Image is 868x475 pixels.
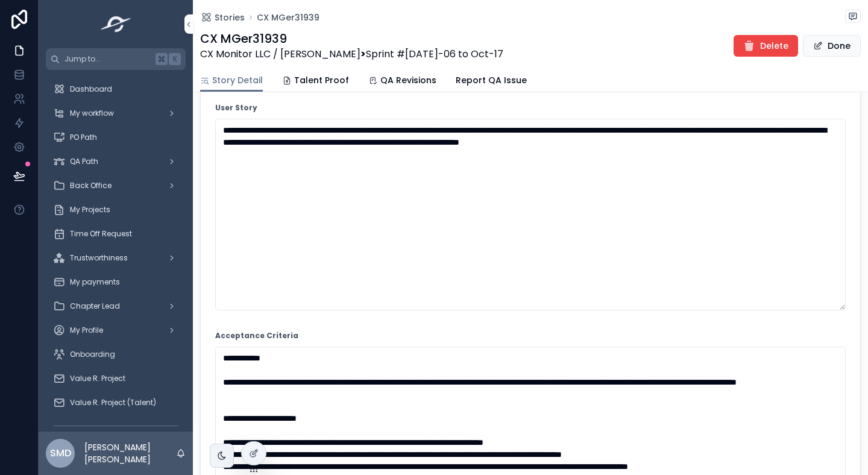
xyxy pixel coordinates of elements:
span: Trustworthiness [70,253,128,263]
a: PO Path [46,127,186,148]
img: App logo [97,14,135,34]
div: scrollable content [39,70,193,432]
a: Value R. Project [46,368,186,389]
a: CX MGer31939 [257,11,319,24]
span: Story Detail [212,74,263,86]
span: SMD [50,446,71,461]
h1: CX MGer31939 [200,30,503,47]
a: Back Office [46,175,186,197]
span: My Projects [70,205,110,215]
span: Delete [760,40,788,52]
span: My Profile [70,326,103,335]
a: Chapter Lead [46,295,186,317]
a: Value R. Project (Talent) [46,392,186,414]
a: Story Detail [200,69,263,92]
span: Dashboard [70,84,112,94]
span: Chapter Lead [70,301,120,311]
a: My Profile [46,319,186,341]
button: Done [803,35,861,57]
span: CX Monitor LLC / [PERSON_NAME] Sprint #[DATE]-06 to Oct-17 [200,47,503,61]
span: My workflow [70,109,114,118]
a: QA Path [46,151,186,172]
span: Value R. Project (Talent) [70,398,156,407]
a: Trustworthiness [46,247,186,269]
span: QA Revisions [380,74,436,86]
span: Value R. Project [70,374,125,383]
strong: > [360,47,366,61]
a: My workflow [46,102,186,124]
span: Stories [215,11,245,24]
a: Dashboard [46,78,186,100]
span: QA Path [70,157,98,166]
p: [PERSON_NAME] [PERSON_NAME] [84,441,176,465]
span: Report QA Issue [456,74,527,86]
button: Jump to...K [46,48,186,70]
strong: Acceptance Criteria [215,331,298,341]
span: K [170,54,180,64]
a: Talent Proof [282,69,349,93]
a: Time Off Request [46,223,186,245]
button: Delete [734,35,798,57]
a: Stories [200,11,245,24]
a: QA Revisions [368,69,436,93]
a: My Projects [46,199,186,221]
span: Back Office [70,181,112,190]
span: Onboarding [70,350,115,359]
a: Onboarding [46,344,186,365]
span: PO Path [70,133,97,142]
span: Jump to... [64,54,151,64]
span: My payments [70,277,120,287]
span: Time Off Request [70,229,132,239]
a: My payments [46,271,186,293]
span: Talent Proof [294,74,349,86]
strong: User Story [215,103,257,113]
a: Report QA Issue [456,69,527,93]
